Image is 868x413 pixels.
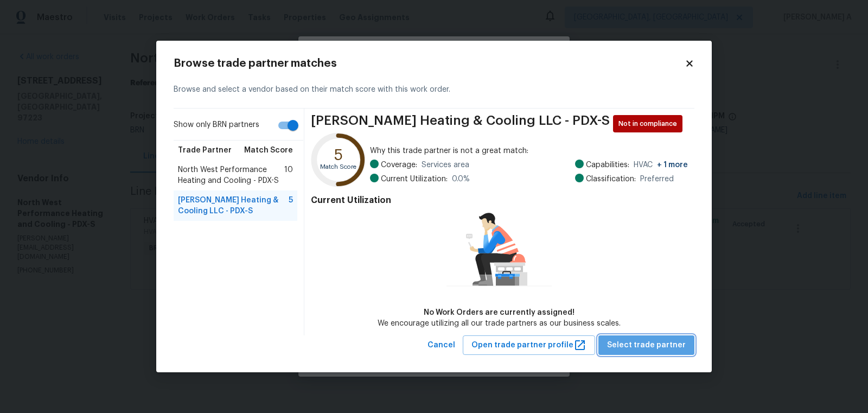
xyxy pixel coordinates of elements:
span: [PERSON_NAME] Heating & Cooling LLC - PDX-S [311,115,610,132]
span: HVAC [634,160,688,170]
span: Open trade partner profile [471,339,586,352]
span: 0.0 % [452,174,470,185]
button: Cancel [423,335,459,355]
button: Open trade partner profile [463,335,595,355]
span: Match Score [244,145,293,156]
text: 5 [334,147,343,162]
text: Match Score [320,164,356,170]
span: Coverage: [381,160,417,170]
span: Preferred [640,174,674,185]
span: Services area [422,160,469,170]
span: North West Performance Heating and Cooling - PDX-S [178,164,284,186]
h2: Browse trade partner matches [174,58,685,69]
div: We encourage utilizing all our trade partners as our business scales. [378,318,621,329]
span: 5 [289,195,293,217]
span: + 1 more [657,161,688,169]
span: Current Utilization: [381,174,448,185]
span: Trade Partner [178,145,232,156]
span: Not in compliance [618,118,681,129]
span: Show only BRN partners [174,119,259,131]
span: Select trade partner [607,339,686,352]
h4: Current Utilization [311,195,688,206]
span: [PERSON_NAME] Heating & Cooling LLC - PDX-S [178,195,289,217]
div: Browse and select a vendor based on their match score with this work order. [174,71,694,109]
span: Classification: [586,174,636,185]
span: Capabilities: [586,160,629,170]
span: Why this trade partner is not a great match: [370,145,688,156]
div: No Work Orders are currently assigned! [378,307,621,318]
button: Select trade partner [598,335,694,355]
span: Cancel [427,339,455,352]
span: 10 [284,164,293,186]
